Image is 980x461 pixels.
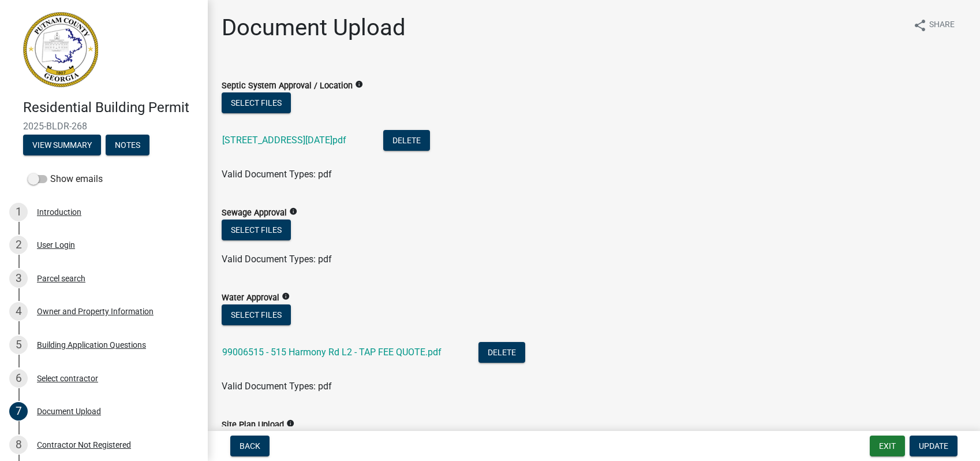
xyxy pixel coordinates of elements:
[37,274,85,282] div: Parcel search
[23,141,101,150] wm-modal-confirm: Summary
[222,14,406,42] h1: Document Upload
[37,407,101,415] div: Document Upload
[222,294,279,302] label: Water Approval
[383,130,430,151] button: Delete
[9,203,28,221] div: 1
[910,436,957,456] button: Update
[37,341,146,349] div: Building Application Questions
[37,441,131,449] div: Contractor Not Registered
[222,347,442,358] a: 99006515 - 515 Harmony Rd L2 - TAP FEE QUOTE.pdf
[106,135,149,155] button: Notes
[222,135,346,146] a: [STREET_ADDRESS][DATE]pdf
[9,402,28,421] div: 7
[9,269,28,288] div: 3
[23,12,98,87] img: Putnam County, Georgia
[9,236,28,254] div: 2
[222,304,291,325] button: Select files
[222,254,332,265] span: Valid Document Types: pdf
[355,80,363,88] i: info
[23,121,185,132] span: 2025-BLDR-268
[240,441,260,451] span: Back
[37,374,98,382] div: Select contractor
[286,419,294,427] i: info
[23,135,101,155] button: View Summary
[289,207,297,215] i: info
[870,436,905,456] button: Exit
[9,302,28,321] div: 4
[913,18,927,32] i: share
[919,441,948,451] span: Update
[282,292,290,300] i: info
[37,241,75,249] div: User Login
[478,348,525,359] wm-modal-confirm: Delete Document
[222,220,291,240] button: Select files
[929,18,955,32] span: Share
[9,369,28,388] div: 6
[37,307,154,315] div: Owner and Property Information
[383,136,430,147] wm-modal-confirm: Delete Document
[106,141,149,150] wm-modal-confirm: Notes
[222,421,284,429] label: Site Plan Upload
[222,169,332,180] span: Valid Document Types: pdf
[222,209,287,217] label: Sewage Approval
[222,82,353,90] label: Septic System Approval / Location
[23,99,199,116] h4: Residential Building Permit
[478,342,525,363] button: Delete
[9,436,28,454] div: 8
[904,14,964,36] button: shareShare
[230,436,270,456] button: Back
[37,208,81,216] div: Introduction
[9,336,28,354] div: 5
[222,381,332,392] span: Valid Document Types: pdf
[28,172,103,186] label: Show emails
[222,92,291,113] button: Select files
